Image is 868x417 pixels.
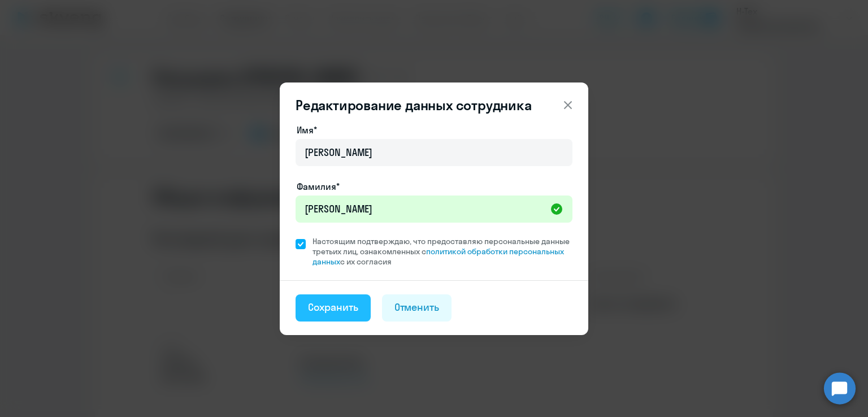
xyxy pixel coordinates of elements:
div: Сохранить [308,300,358,315]
a: политикой обработки персональных данных [313,246,564,267]
button: Отменить [382,294,452,322]
label: Фамилия* [297,180,340,193]
div: Отменить [394,300,440,315]
span: Настоящим подтверждаю, что предоставляю персональные данные третьих лиц, ознакомленных с с их сог... [313,236,572,267]
button: Сохранить [296,294,371,322]
header: Редактирование данных сотрудника [280,96,588,114]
